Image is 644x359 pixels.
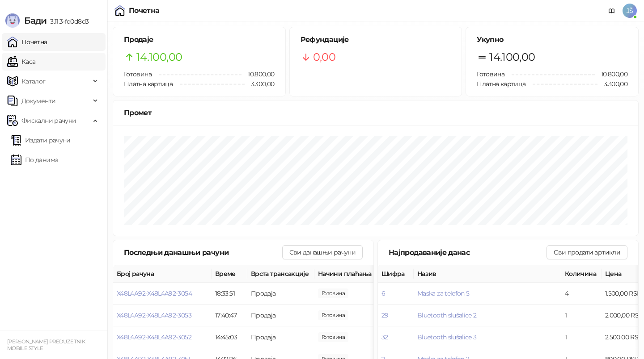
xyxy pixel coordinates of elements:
div: Почетна [129,7,160,14]
button: X48L4A92-X48L4A92-3052 [117,333,191,341]
td: 1 [561,326,602,348]
th: Назив [414,265,561,283]
h5: Рефундације [301,34,451,45]
td: 4 [561,283,602,305]
span: Документи [21,92,55,110]
small: [PERSON_NAME] PREDUZETNIK MOBILE STYLE [7,338,85,351]
span: 14.100,00 [136,49,182,66]
td: Продаја [247,326,314,348]
div: Последњи данашњи рачуни [124,247,282,258]
span: JŠ [623,4,637,18]
span: Фискални рачуни [21,112,76,129]
img: Logo [5,13,20,28]
a: Издати рачуни [11,131,71,149]
td: 1 [561,305,602,326]
td: 18:33:51 [212,283,247,305]
div: Промет [124,107,627,118]
th: Време [212,265,247,283]
span: 2.000,00 [318,310,348,320]
span: 3.300,00 [245,79,275,89]
span: Готовина [124,70,152,78]
button: 32 [381,333,388,341]
th: Начини плаћања [314,265,404,283]
span: Платна картица [124,80,173,88]
span: 3.300,00 [597,79,627,89]
button: Bluetooth slušalice 3 [417,333,477,341]
span: 3.11.3-fd0d8d3 [47,17,89,25]
td: Продаја [247,283,314,305]
span: Готовина [477,70,504,78]
div: Најпродаваније данас [389,247,547,258]
td: 14:45:03 [212,326,247,348]
a: Почетна [7,33,47,51]
span: 10.800,00 [241,69,274,79]
a: Каса [7,53,35,71]
td: Продаја [247,305,314,326]
span: 1.500,00 [318,332,348,342]
button: Сви данашњи рачуни [282,245,363,259]
span: 1.500,00 [318,288,348,298]
th: Шифра [378,265,414,283]
button: Сви продати артикли [547,245,627,259]
td: 17:40:47 [212,305,247,326]
span: Каталог [21,72,46,90]
span: 14.100,00 [489,49,535,66]
h5: Укупно [477,34,627,45]
span: 10.800,00 [595,69,627,79]
span: 0,00 [313,49,335,66]
th: Врста трансакције [247,265,314,283]
span: Бади [24,15,47,26]
button: Bluetooth slušalice 2 [417,311,477,319]
h5: Продаје [124,34,275,45]
a: По данима [11,151,58,169]
button: 6 [381,289,385,297]
button: 29 [381,311,389,319]
span: Платна картица [477,80,525,88]
button: Maska za telefon 5 [417,289,469,297]
button: X48L4A92-X48L4A92-3054 [117,289,192,297]
button: X48L4A92-X48L4A92-3053 [117,311,191,319]
a: Документација [605,4,619,18]
th: Број рачуна [113,265,212,283]
th: Количина [561,265,602,283]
